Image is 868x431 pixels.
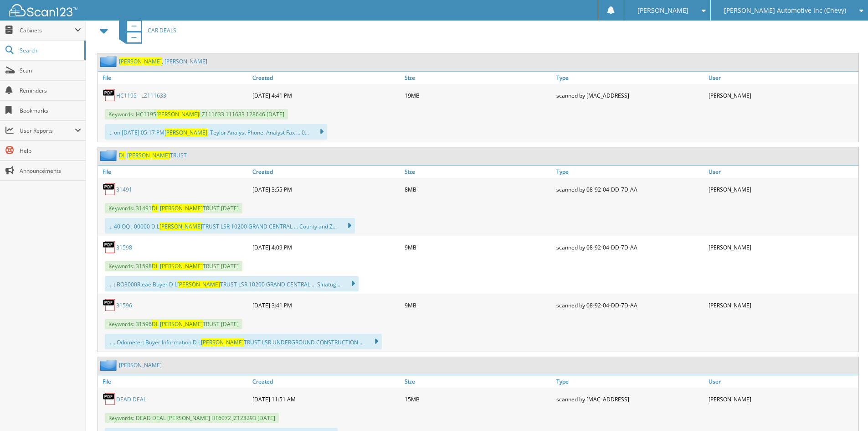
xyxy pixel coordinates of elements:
a: DL [PERSON_NAME]TRUST [119,151,187,159]
a: Type [554,166,706,178]
span: DL [119,151,126,159]
div: [PERSON_NAME] [706,238,858,256]
a: DEAD DEAL [116,395,146,403]
div: ... : BO3000R eae Buyer D L TRUST LSR 10200 GRAND CENTRAL ... Sinatug... [105,276,359,291]
span: Bookmarks [20,107,81,114]
a: File [98,375,250,388]
img: PDF.png [103,240,116,254]
img: folder2.png [100,359,119,371]
div: scanned by [MAC_ADDRESS] [554,86,706,104]
img: PDF.png [103,298,116,312]
div: 19MB [402,86,555,104]
iframe: Chat Widget [822,387,868,431]
a: Created [250,72,402,84]
div: [DATE] 4:09 PM [250,238,402,256]
span: Help [20,147,81,155]
span: Cabinets [20,26,75,34]
a: Size [402,166,555,178]
a: Created [250,375,402,388]
span: [PERSON_NAME] Automotive Inc (Chevy) [724,8,846,13]
a: Size [402,72,555,84]
div: ..... Odometer: Buyer Information D L TRUST LSR UNDERGROUND CONSTRUCTION ... [105,334,382,349]
a: File [98,72,250,84]
span: User Reports [20,127,75,135]
span: Keywords: DEAD DEAL [PERSON_NAME] HF6072 JZ128293 [DATE] [105,413,279,423]
span: DL [152,204,159,212]
a: [PERSON_NAME] [119,361,162,369]
span: [PERSON_NAME] [201,338,244,346]
a: File [98,166,250,178]
div: 9MB [402,238,555,256]
img: PDF.png [103,88,116,102]
span: [PERSON_NAME] [160,204,203,212]
span: [PERSON_NAME] [177,280,220,288]
span: Scan [20,67,81,74]
span: [PERSON_NAME] [159,223,202,230]
span: [PERSON_NAME] [160,320,203,328]
span: [PERSON_NAME] [164,129,207,136]
span: Announcements [20,167,81,175]
a: [PERSON_NAME], [PERSON_NAME] [119,57,207,65]
div: [PERSON_NAME] [706,180,858,198]
span: DL [152,320,159,328]
a: Created [250,166,402,178]
div: [PERSON_NAME] [706,390,858,408]
a: Size [402,375,555,388]
span: Reminders [20,87,81,94]
div: scanned by 08-92-04-DD-7D-AA [554,180,706,198]
a: User [706,375,858,388]
span: [PERSON_NAME] [127,151,170,159]
a: 31491 [116,186,132,193]
div: scanned by 08-92-04-DD-7D-AA [554,296,706,314]
div: [PERSON_NAME] [706,86,858,104]
img: PDF.png [103,182,116,196]
a: User [706,72,858,84]
div: [DATE] 3:41 PM [250,296,402,314]
span: Keywords: 31598 TRUST [DATE] [105,261,242,271]
a: HC1195 - LZ111633 [116,92,166,99]
span: Keywords: 31491 TRUST [DATE] [105,203,242,213]
div: ... on [DATE] 05:17 PM , Teylor Analyst Phone: Analyst Fax ... 0... [105,124,327,140]
span: Keywords: HC1195 LZ111633 111633 128646 [DATE] [105,109,288,119]
div: 8MB [402,180,555,198]
span: [PERSON_NAME] [637,8,688,13]
a: 31598 [116,244,132,251]
div: [DATE] 3:55 PM [250,180,402,198]
div: 15MB [402,390,555,408]
span: [PERSON_NAME] [160,262,203,270]
span: DL [152,262,159,270]
div: scanned by 08-92-04-DD-7D-AA [554,238,706,256]
div: [DATE] 11:51 AM [250,390,402,408]
div: [DATE] 4:41 PM [250,86,402,104]
a: 31596 [116,301,132,309]
div: ... 40 OQ , 00000 D L TRUST LSR 10200 GRAND CENTRAL ... County and Z... [105,218,355,234]
a: CAR DEALS [113,12,176,48]
span: [PERSON_NAME] [119,57,162,65]
div: [PERSON_NAME] [706,296,858,314]
img: PDF.png [103,392,116,406]
div: 9MB [402,296,555,314]
img: folder2.png [100,56,119,67]
span: [PERSON_NAME] [156,110,199,118]
a: Type [554,375,706,388]
img: folder2.png [100,150,119,161]
a: Type [554,72,706,84]
div: scanned by [MAC_ADDRESS] [554,390,706,408]
a: User [706,166,858,178]
img: scan123-logo-white.svg [9,4,77,16]
span: Keywords: 31596 TRUST [DATE] [105,319,242,329]
span: CAR DEALS [148,26,176,34]
span: Search [20,47,80,54]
